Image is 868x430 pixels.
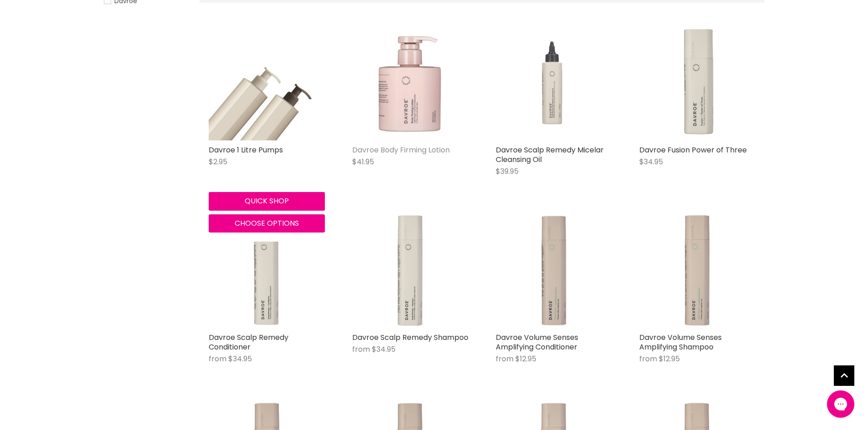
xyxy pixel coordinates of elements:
span: from [639,354,657,364]
span: $34.95 [228,354,252,364]
span: from [209,354,226,364]
a: Davroe Scalp Remedy Micelar Cleansing Oil [496,145,604,165]
img: Davroe Volume Senses Amplifying Shampoo [639,212,755,328]
span: from [496,354,514,364]
button: Quick shop [209,192,325,210]
img: Davroe Fusion Power of Three [639,25,755,141]
a: Davroe Volume Senses Amplifying Conditioner [496,332,578,352]
a: Davroe Body Firming Lotion [352,25,468,141]
a: Davroe Volume Senses Amplifying Shampoo [639,332,722,352]
span: $41.95 [352,157,374,167]
span: $34.95 [639,157,663,167]
a: Davroe Fusion Power of Three [639,145,747,155]
span: $12.95 [659,354,680,364]
img: Davroe Scalp Remedy Micelar Cleansing Oil [496,25,612,141]
img: Davroe Scalp Remedy Conditioner [209,212,325,328]
img: Davroe Scalp Remedy Shampoo [352,212,468,328]
span: from [352,344,370,354]
a: Davroe Scalp Remedy Shampoo [352,332,468,343]
iframe: Gorgias live chat messenger [822,387,859,421]
span: Choose options [235,218,299,228]
a: Davroe Scalp Remedy Conditioner [209,332,288,352]
img: Davroe 1 Litre Pumps [209,25,325,141]
a: Davroe Body Firming Lotion [352,145,450,155]
a: Davroe 1 Litre Pumps [209,145,283,155]
span: $12.95 [515,354,536,364]
span: $2.95 [209,157,227,167]
button: Choose options [209,214,325,233]
a: Davroe Volume Senses Amplifying Conditioner [496,212,612,328]
span: $39.95 [496,166,519,177]
span: $34.95 [372,344,395,354]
